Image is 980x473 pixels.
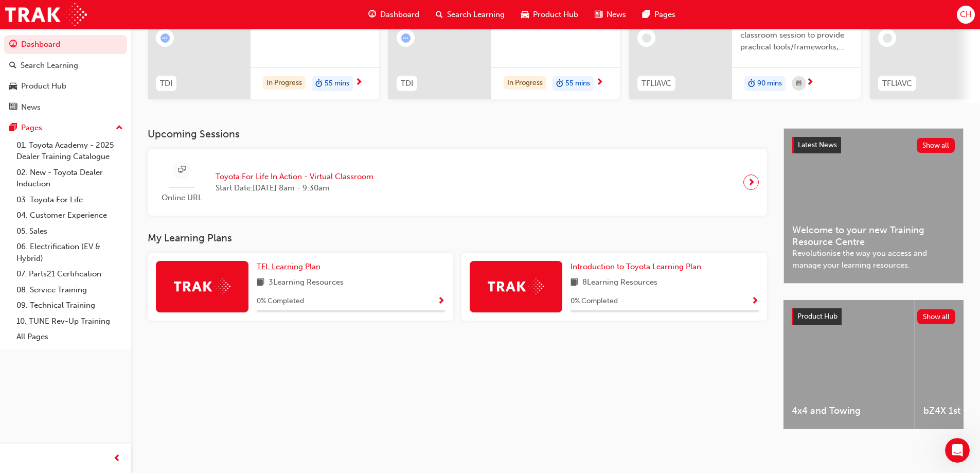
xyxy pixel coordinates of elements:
[156,157,759,208] a: Online URLToyota For Life In Action - Virtual ClassroomStart Date:[DATE] 8am - 9:30am
[565,78,590,90] span: 55 mins
[792,405,906,417] span: 4x4 and Towing
[447,9,505,21] span: Search Learning
[792,308,955,325] a: Product HubShow all
[269,276,344,289] span: 3 Learning Resources
[21,60,78,72] div: Search Learning
[315,77,323,91] span: duration-icon
[257,276,264,289] span: book-icon
[257,295,304,307] span: 0 % Completed
[4,33,127,118] button: DashboardSearch LearningProduct HubNews
[945,438,970,463] iframe: Intercom live chat
[178,164,186,177] span: sessionType_ONLINE_URL-icon
[9,61,16,71] span: search-icon
[9,103,17,112] span: news-icon
[917,309,956,324] button: Show all
[586,4,634,25] a: news-iconNews
[957,6,975,24] button: CH
[12,137,127,165] a: 01. Toyota Academy - 2025 Dealer Training Catalogue
[9,124,17,133] span: pages-icon
[12,329,127,345] a: All Pages
[216,182,373,194] span: Start Date: [DATE] 8am - 9:30am
[160,78,172,90] span: TDI
[806,78,814,87] span: next-icon
[960,9,971,21] span: CH
[263,76,306,90] div: In Progress
[757,78,782,90] span: 90 mins
[488,278,544,294] img: Trak
[571,295,618,307] span: 0 % Completed
[4,98,127,117] a: News
[747,175,755,189] span: next-icon
[437,297,445,306] span: Show Progress
[161,33,170,43] span: learningRecordVerb_ATTEMPT-icon
[740,18,852,53] span: This is a 90 minute virtual classroom session to provide practical tools/frameworks, behaviours a...
[642,33,651,43] span: learningRecordVerb_NONE-icon
[883,33,892,43] span: learningRecordVerb_NONE-icon
[792,137,955,153] a: Latest NewsShow all
[533,9,578,21] span: Product Hub
[513,4,586,25] a: car-iconProduct Hub
[360,4,427,25] a: guage-iconDashboard
[4,77,127,96] a: Product Hub
[642,78,671,90] span: TFLIAVC
[4,56,127,75] a: Search Learning
[12,207,127,223] a: 04. Customer Experience
[380,9,419,21] span: Dashboard
[504,76,546,90] div: In Progress
[216,171,373,183] span: Toyota For Life In Action - Virtual Classroom
[12,223,127,239] a: 05. Sales
[12,282,127,298] a: 08. Service Training
[607,9,626,21] span: News
[12,297,127,313] a: 09. Technical Training
[21,80,66,92] div: Product Hub
[748,77,755,91] span: duration-icon
[9,40,17,49] span: guage-icon
[556,77,563,91] span: duration-icon
[751,297,759,306] span: Show Progress
[436,8,443,21] span: search-icon
[113,452,121,465] span: prev-icon
[9,82,17,91] span: car-icon
[654,9,675,21] span: Pages
[521,8,529,21] span: car-icon
[796,77,801,90] span: calendar-icon
[797,312,838,321] span: Product Hub
[355,78,363,87] span: next-icon
[5,3,87,26] img: Trak
[783,300,915,429] a: 4x4 and Towing
[12,239,127,266] a: 06. Electrification (EV & Hybrid)
[882,78,912,90] span: TFLIAVC
[401,78,413,90] span: TDI
[325,78,349,90] span: 55 mins
[595,8,602,21] span: news-icon
[437,295,445,308] button: Show Progress
[12,313,127,329] a: 10. TUNE Rev-Up Training
[12,192,127,208] a: 03. Toyota For Life
[792,224,955,248] span: Welcome to your new Training Resource Centre
[596,78,603,87] span: next-icon
[148,232,767,244] h3: My Learning Plans
[798,141,837,149] span: Latest News
[634,4,684,25] a: pages-iconPages
[368,8,376,21] span: guage-icon
[917,138,955,153] button: Show all
[257,261,325,273] a: TFL Learning Plan
[4,118,127,137] button: Pages
[4,35,127,54] a: Dashboard
[792,248,955,271] span: Revolutionise the way you access and manage your learning resources.
[571,262,701,271] span: Introduction to Toyota Learning Plan
[401,33,411,43] span: learningRecordVerb_ATTEMPT-icon
[751,295,759,308] button: Show Progress
[571,261,705,273] a: Introduction to Toyota Learning Plan
[12,165,127,192] a: 02. New - Toyota Dealer Induction
[12,266,127,282] a: 07. Parts21 Certification
[257,262,320,271] span: TFL Learning Plan
[783,128,964,284] a: Latest NewsShow allWelcome to your new Training Resource CentreRevolutionise the way you access a...
[116,121,123,135] span: up-icon
[21,101,41,113] div: News
[582,276,657,289] span: 8 Learning Resources
[174,278,230,294] img: Trak
[21,122,42,134] div: Pages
